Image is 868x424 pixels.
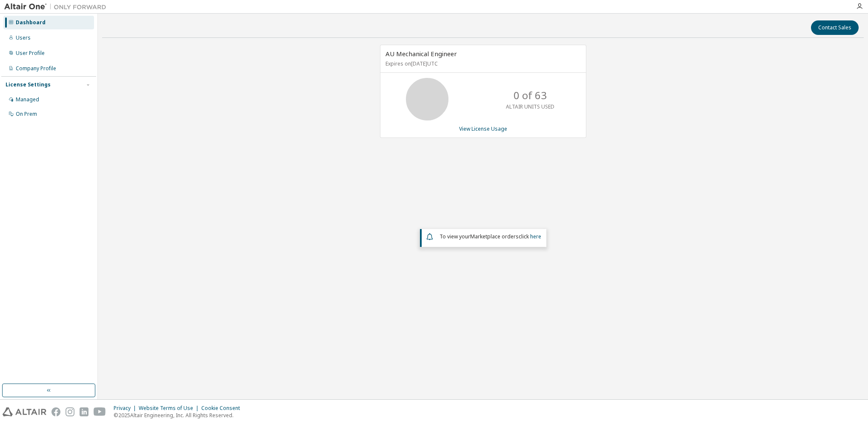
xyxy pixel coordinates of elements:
div: Company Profile [16,65,56,72]
a: here [530,233,541,240]
span: To view your click [440,233,541,240]
div: Privacy [114,405,139,412]
p: Expires on [DATE] UTC [385,60,579,67]
em: Marketplace orders [470,233,519,240]
div: License Settings [6,81,51,88]
img: facebook.svg [51,407,60,416]
span: AU Mechanical Engineer [385,49,457,58]
div: Cookie Consent [201,405,245,412]
button: Contact Sales [811,20,859,35]
p: © 2025 Altair Engineering, Inc. All Rights Reserved. [114,412,245,419]
div: Users [16,34,31,41]
img: altair_logo.svg [3,407,46,416]
div: Dashboard [16,19,46,26]
p: ALTAIR UNITS USED [506,103,554,110]
a: View License Usage [459,125,507,132]
img: youtube.svg [94,407,106,416]
div: Managed [16,96,39,103]
div: Website Terms of Use [139,405,201,412]
div: On Prem [16,111,37,117]
img: instagram.svg [66,407,74,416]
img: Altair One [4,3,111,11]
p: 0 of 63 [514,88,547,103]
div: User Profile [16,50,45,57]
img: linkedin.svg [80,407,89,416]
